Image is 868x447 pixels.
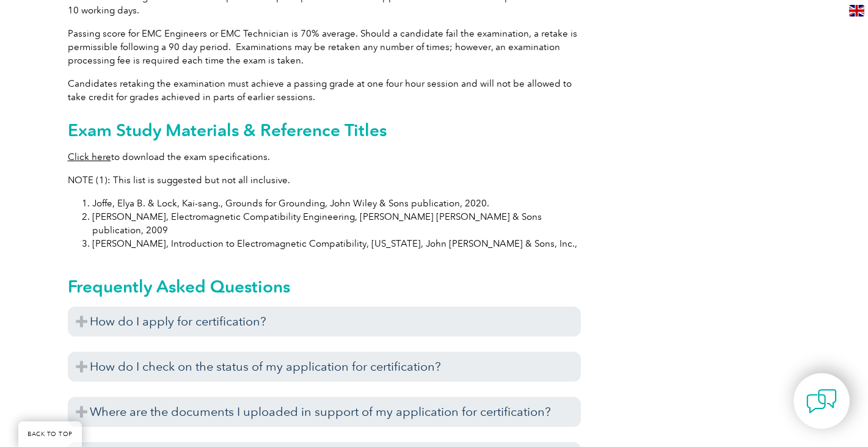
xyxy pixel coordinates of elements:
[68,173,581,187] p: NOTE (1): This list is suggested but not all inclusive.
[92,210,581,237] li: [PERSON_NAME], Electromagnetic Compatibility Engineering, [PERSON_NAME] [PERSON_NAME] & Sons publ...
[68,120,581,140] h2: Exam Study Materials & Reference Titles
[68,277,581,296] h2: Frequently Asked Questions
[68,150,581,164] p: to download the exam specifications.
[806,386,837,416] img: contact-chat.png
[68,307,581,336] h3: How do I apply for certification?
[849,5,864,16] img: en
[92,237,581,250] li: [PERSON_NAME], Introduction to Electromagnetic Compatibility, [US_STATE], John [PERSON_NAME] & So...
[68,27,581,67] p: Passing score for EMC Engineers or EMC Technician is 70% average. Should a candidate fail the exa...
[68,151,111,162] a: Click here
[68,77,581,104] p: Candidates retaking the examination must achieve a passing grade at one four hour session and wil...
[92,197,581,210] li: Joffe, Elya B. & Lock, Kai-sang., Grounds for Grounding, John Wiley & Sons publication, 2020.
[68,352,581,382] h3: How do I check on the status of my application for certification?
[68,397,581,427] h3: Where are the documents I uploaded in support of my application for certification?
[18,421,82,447] a: BACK TO TOP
